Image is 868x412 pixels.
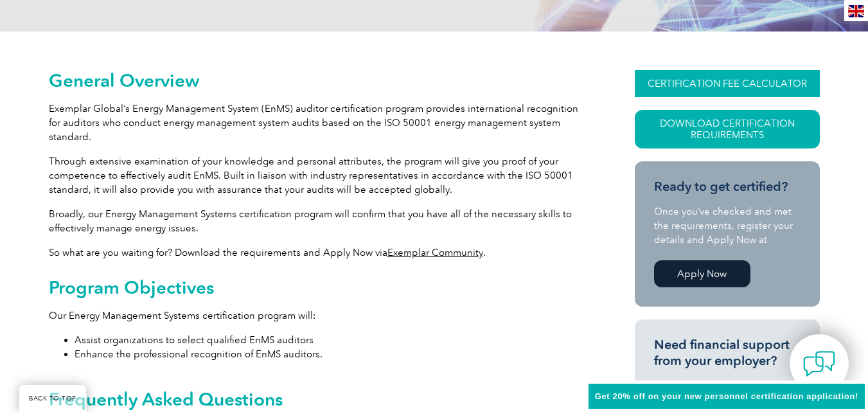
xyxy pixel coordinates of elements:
p: Through extensive examination of your knowledge and personal attributes, the program will give yo... [49,154,589,197]
img: contact-chat.png [803,348,835,380]
p: Once you’ve checked and met the requirements, register your details and Apply Now at [654,204,801,247]
p: Our Energy Management Systems certification program will: [49,309,589,323]
p: Exemplar Global’s Energy Management System (EnMS) auditor certification program provides internat... [49,102,589,144]
h2: Frequently Asked Questions [49,389,589,409]
p: Broadly, our Energy Management Systems certification program will confirm that you have all of th... [49,207,589,235]
p: So what are you waiting for? Download the requirements and Apply Now via . [49,246,589,260]
h2: General Overview [49,70,589,91]
h3: Need financial support from your employer? [654,337,801,369]
a: Exemplar Community [387,247,483,258]
a: Apply Now [654,260,750,287]
a: BACK TO TOP [19,385,86,412]
h2: Program Objectives [49,277,589,298]
img: en [848,5,864,17]
li: Enhance the professional recognition of EnMS auditors. [75,347,589,361]
li: Assist organizations to select qualified EnMS auditors [75,333,589,347]
a: CERTIFICATION FEE CALCULATOR [635,70,820,97]
a: Download Certification Requirements [635,110,820,148]
h3: Ready to get certified? [654,179,801,195]
span: Get 20% off on your new personnel certification application! [595,391,858,401]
